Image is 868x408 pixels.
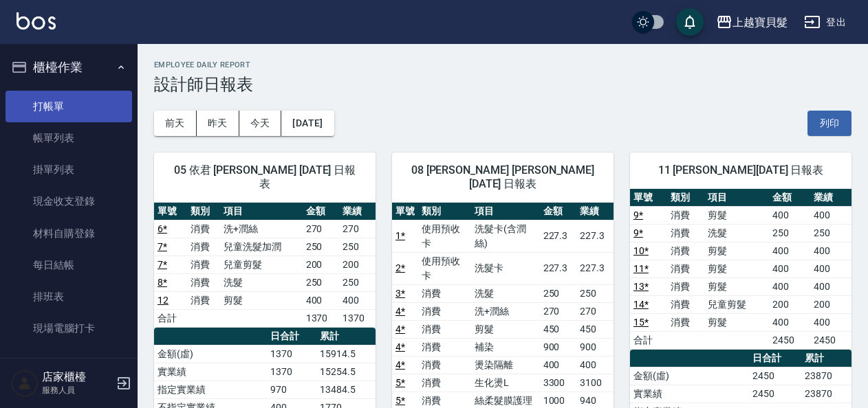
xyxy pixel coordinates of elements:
[197,111,239,136] button: 昨天
[187,291,220,309] td: 消費
[267,381,316,398] td: 970
[769,331,810,349] td: 2450
[540,203,577,220] th: 金額
[6,249,132,281] a: 每日結帳
[769,206,810,224] td: 400
[471,320,540,338] td: 剪髮
[471,284,540,302] td: 洗髮
[158,295,169,306] a: 12
[42,370,112,384] h5: 店家櫃檯
[769,260,810,277] td: 400
[418,320,471,338] td: 消費
[316,345,376,363] td: 15914.5
[267,363,316,381] td: 1370
[239,111,282,136] button: 今天
[810,313,851,331] td: 400
[540,320,577,338] td: 450
[303,220,339,238] td: 270
[418,252,471,284] td: 使用預收卡
[576,356,614,374] td: 400
[471,374,540,392] td: 生化燙L
[339,309,376,327] td: 1370
[220,203,302,220] th: 項目
[187,203,220,220] th: 類別
[17,12,56,30] img: Logo
[704,242,769,260] td: 剪髮
[154,381,267,398] td: 指定實業績
[667,206,704,224] td: 消費
[810,206,851,224] td: 400
[576,220,614,252] td: 227.3
[630,385,749,403] td: 實業績
[6,122,132,154] a: 帳單列表
[303,256,339,273] td: 200
[704,224,769,242] td: 洗髮
[769,313,810,331] td: 400
[667,277,704,295] td: 消費
[471,302,540,320] td: 洗+潤絲
[471,203,540,220] th: 項目
[471,338,540,356] td: 補染
[667,242,704,260] td: 消費
[704,295,769,313] td: 兒童剪髮
[540,302,577,320] td: 270
[710,8,793,36] button: 上越寶貝髮
[540,284,577,302] td: 250
[540,252,577,284] td: 227.3
[418,374,471,392] td: 消費
[220,273,302,291] td: 洗髮
[667,189,704,207] th: 類別
[769,224,810,242] td: 250
[769,189,810,207] th: 金額
[220,256,302,273] td: 兒童剪髮
[769,242,810,260] td: 400
[154,363,267,381] td: 實業績
[316,328,376,345] th: 累計
[6,350,132,386] button: 預約管理
[6,218,132,249] a: 材料自購登錄
[187,220,220,238] td: 消費
[704,277,769,295] td: 剪髮
[749,385,801,403] td: 2450
[418,284,471,302] td: 消費
[801,367,851,385] td: 23870
[154,345,267,363] td: 金額(虛)
[576,302,614,320] td: 270
[540,374,577,392] td: 3300
[810,224,851,242] td: 250
[418,338,471,356] td: 消費
[316,363,376,381] td: 15254.5
[471,252,540,284] td: 洗髮卡
[801,385,851,403] td: 23870
[316,381,376,398] td: 13484.5
[630,189,667,207] th: 單號
[220,291,302,309] td: 剪髮
[576,252,614,284] td: 227.3
[281,111,334,136] button: [DATE]
[810,260,851,277] td: 400
[799,10,851,35] button: 登出
[171,163,359,191] span: 05 依君 [PERSON_NAME] [DATE] 日報表
[576,203,614,220] th: 業績
[339,238,376,256] td: 250
[339,256,376,273] td: 200
[667,224,704,242] td: 消費
[6,185,132,217] a: 現金收支登錄
[704,260,769,277] td: 剪髮
[154,111,197,136] button: 前天
[220,238,302,256] td: 兒童洗髮加潤
[187,273,220,291] td: 消費
[303,291,339,309] td: 400
[303,203,339,220] th: 金額
[154,309,187,327] td: 合計
[187,238,220,256] td: 消費
[418,203,471,220] th: 類別
[339,273,376,291] td: 250
[810,331,851,349] td: 2450
[154,60,851,69] h2: Employee Daily Report
[749,367,801,385] td: 2450
[769,295,810,313] td: 200
[647,163,835,177] span: 11 [PERSON_NAME][DATE] 日報表
[6,91,132,122] a: 打帳單
[303,238,339,256] td: 250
